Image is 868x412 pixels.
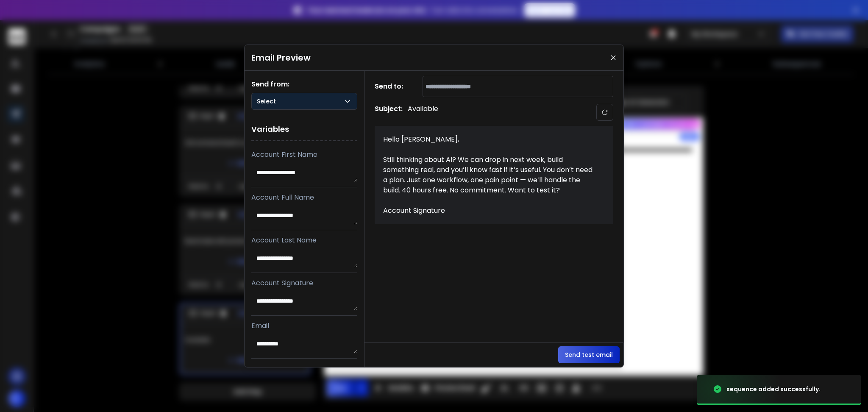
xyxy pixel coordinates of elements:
[383,134,595,145] div: Hello [PERSON_NAME],
[251,321,357,331] p: Email
[251,52,311,64] h1: Email Preview
[251,118,357,141] h1: Variables
[257,97,279,106] p: Select
[726,385,821,393] div: sequence added successfully.
[375,104,403,121] h1: Subject:
[558,346,620,363] button: Send test email
[383,206,595,216] div: Account Signature
[251,150,357,160] p: Account First Name
[251,278,357,288] p: Account Signature
[251,192,357,203] p: Account Full Name
[375,81,409,92] h1: Send to:
[383,145,595,195] div: Still thinking about AI? We can drop in next week, build something real, and you’ll know fast if ...
[408,104,438,121] p: Available
[251,79,357,89] h1: Send from:
[251,235,357,245] p: Account Last Name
